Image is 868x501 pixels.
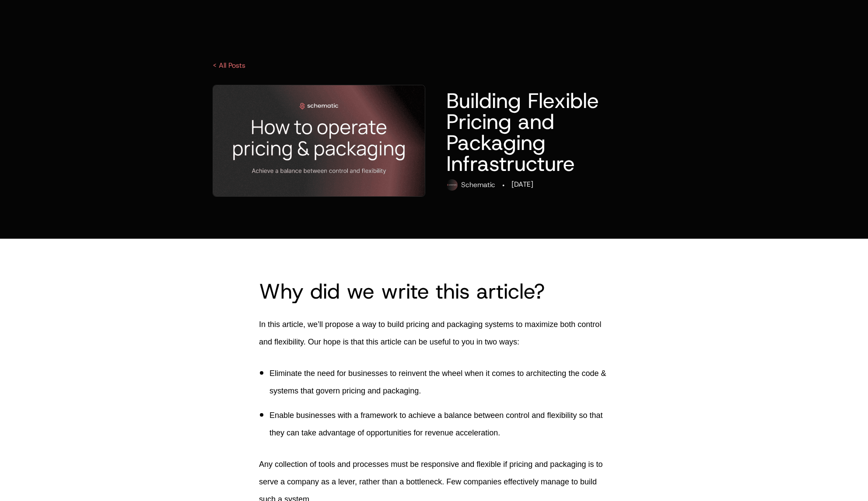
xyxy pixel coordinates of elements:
p: In this article, we’ll propose a way to build pricing and packaging systems to maximize both cont... [259,316,609,351]
h1: Building Flexible Pricing and Packaging Infrastructure [446,90,655,174]
p: Enable businesses with a framework to achieve a balance between control and flexibility so that t... [269,407,609,442]
img: OG - blog post operate p&p [213,85,425,196]
div: Schematic [461,180,495,190]
div: · [502,179,504,191]
h2: Why did we write this article? [259,281,609,302]
a: < All Posts [213,61,245,70]
p: Eliminate the need for businesses to reinvent the wheel when it comes to architecting the code & ... [269,365,609,400]
img: Schematic Profile [446,179,458,191]
div: [DATE] [511,179,533,190]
